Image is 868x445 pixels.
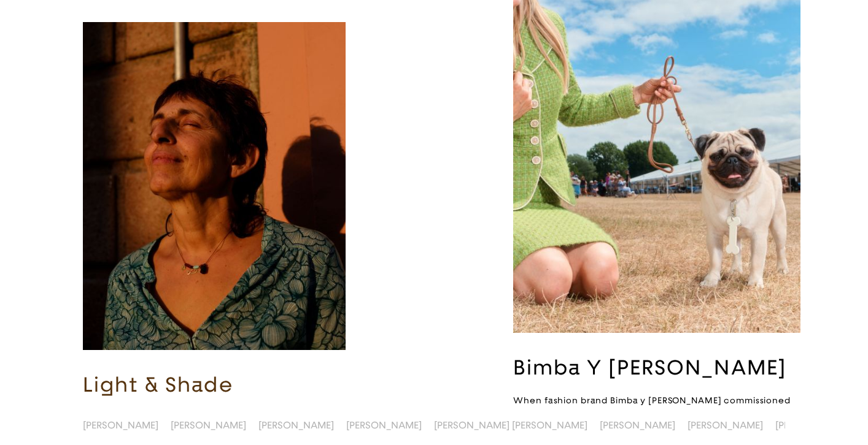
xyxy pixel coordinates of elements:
[775,419,851,431] a: [PERSON_NAME]
[258,419,334,431] a: [PERSON_NAME]
[600,419,675,431] a: [PERSON_NAME]
[83,372,346,398] h3: Light & Shade
[513,355,800,381] h3: Bimba Y [PERSON_NAME]
[688,419,763,431] a: [PERSON_NAME]
[171,419,246,431] a: [PERSON_NAME]
[346,419,422,431] a: [PERSON_NAME]
[434,419,587,431] a: [PERSON_NAME] [PERSON_NAME]
[83,419,158,431] a: [PERSON_NAME]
